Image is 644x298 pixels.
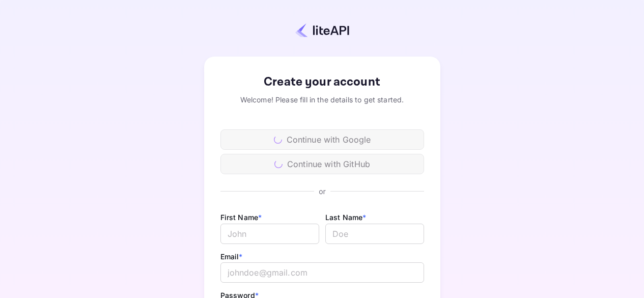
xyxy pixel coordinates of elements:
input: John [220,224,319,244]
div: Continue with Google [220,129,424,150]
input: Doe [325,224,424,244]
div: Welcome! Please fill in the details to get started. [220,94,424,105]
input: johndoe@gmail.com [220,262,424,283]
div: Create your account [220,73,424,91]
label: First Name [220,213,262,222]
div: Continue with GitHub [220,154,424,174]
label: Last Name [325,213,367,222]
img: liteapi [295,23,349,38]
label: Email [220,252,243,261]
